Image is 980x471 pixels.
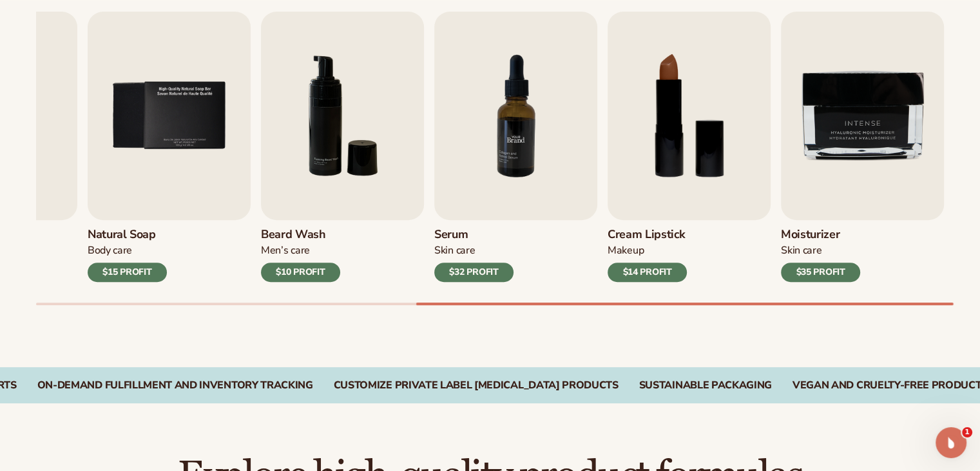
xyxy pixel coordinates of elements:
div: $10 PROFIT [261,263,340,282]
a: 8 / 9 [608,12,771,282]
span: 1 [962,427,972,437]
div: Makeup [608,244,687,257]
a: 5 / 9 [88,12,251,282]
a: 7 / 9 [434,12,597,282]
div: Skin Care [434,244,514,257]
img: Shopify Image 11 [434,12,597,220]
h3: Natural Soap [88,228,167,242]
div: CUSTOMIZE PRIVATE LABEL [MEDICAL_DATA] PRODUCTS [334,379,619,392]
div: Skin Care [781,244,860,257]
div: $35 PROFIT [781,263,860,282]
div: $15 PROFIT [88,263,167,282]
a: 9 / 9 [781,12,944,282]
iframe: Intercom live chat [936,427,966,458]
div: $14 PROFIT [608,263,687,282]
a: 6 / 9 [261,12,424,282]
h3: Serum [434,228,514,242]
h3: Cream Lipstick [608,228,687,242]
h3: Beard Wash [261,228,340,242]
div: SUSTAINABLE PACKAGING [639,379,772,392]
div: $32 PROFIT [434,263,514,282]
h3: Moisturizer [781,228,860,242]
div: On-Demand Fulfillment and Inventory Tracking [37,379,313,392]
div: Body Care [88,244,167,257]
div: Men’s Care [261,244,340,257]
